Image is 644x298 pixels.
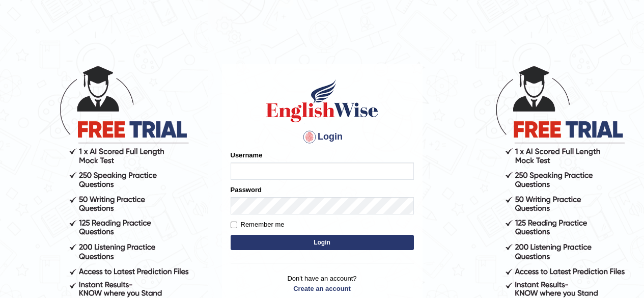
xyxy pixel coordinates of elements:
[231,284,414,293] a: Create an account
[231,222,237,228] input: Remember me
[231,220,285,230] label: Remember me
[264,78,380,124] img: Logo of English Wise sign in for intelligent practice with AI
[231,150,263,160] label: Username
[231,235,414,250] button: Login
[231,185,262,195] label: Password
[231,129,414,145] h4: Login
